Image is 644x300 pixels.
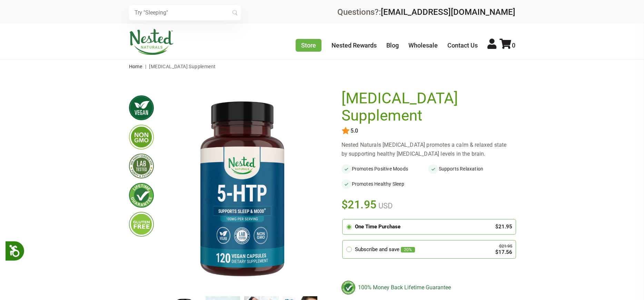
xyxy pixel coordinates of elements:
[341,179,428,189] li: Promotes Healthy Sleep
[296,39,321,52] a: Store
[447,42,478,49] a: Contact Us
[341,281,355,294] img: badge-lifetimeguarantee-color.svg
[381,7,515,17] a: [EMAIL_ADDRESS][DOMAIN_NAME]
[149,64,216,69] span: [MEDICAL_DATA] Supplement
[386,42,399,49] a: Blog
[408,42,438,49] a: Wholesale
[331,42,377,49] a: Nested Rewards
[341,164,428,174] li: Promotes Positive Moods
[341,197,377,212] span: $21.95
[341,90,512,124] h1: [MEDICAL_DATA] Supplement
[428,164,515,174] li: Supports Relaxation
[129,64,142,69] a: Home
[499,42,515,49] a: 0
[129,125,154,149] img: gmofree
[165,90,319,290] img: 5-HTP Supplement
[129,95,154,120] img: vegan
[129,212,154,237] img: glutenfree
[341,127,350,135] img: star.svg
[129,5,241,20] input: Try "Sleeping"
[129,29,174,55] img: Nested Naturals
[129,154,154,178] img: thirdpartytested
[337,8,515,16] div: Questions?:
[129,183,154,208] img: lifetimeguarantee
[341,141,515,158] div: Nested Naturals [MEDICAL_DATA] promotes a calm & relaxed state by supporting healthy [MEDICAL_DAT...
[377,201,393,210] span: USD
[129,60,515,73] nav: breadcrumbs
[341,281,515,294] div: 100% Money Back Lifetime Guarantee
[143,64,148,69] span: |
[350,128,358,134] span: 5.0
[512,42,515,49] span: 0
